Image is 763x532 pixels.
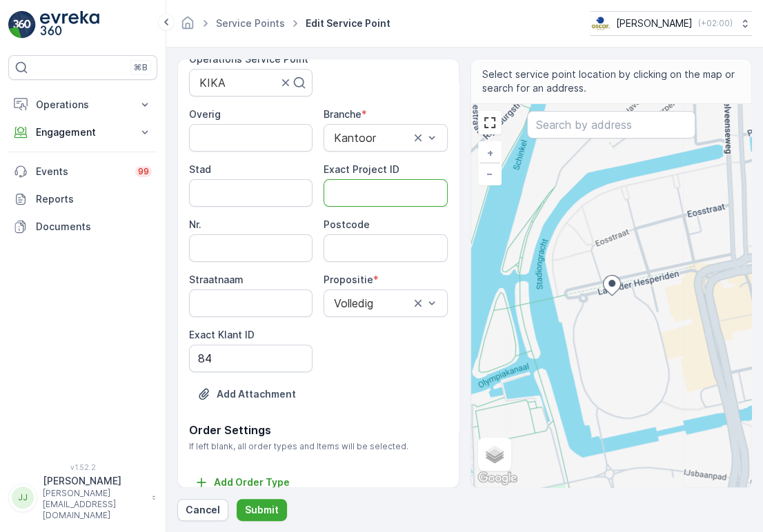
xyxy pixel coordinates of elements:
[180,21,195,32] a: Homepage
[186,503,220,517] p: Cancel
[189,218,201,230] label: Nr.
[189,441,448,452] span: If left blank, all order types and Items will be selected.
[8,474,157,521] button: JJ[PERSON_NAME][PERSON_NAME][EMAIL_ADDRESS][DOMAIN_NAME]
[36,125,130,139] p: Engagement
[189,474,295,491] button: Add Order Type
[479,163,500,184] a: Zoom Out
[36,98,130,112] p: Operations
[8,158,157,185] a: Events99
[36,220,152,234] p: Documents
[479,143,500,163] a: Zoom In
[216,17,285,29] a: Service Points
[189,53,308,65] label: Operations Service Point
[43,488,145,521] p: [PERSON_NAME][EMAIL_ADDRESS][DOMAIN_NAME]
[475,469,520,487] img: Google
[479,439,510,469] a: Layers
[698,18,733,29] p: ( +02:00 )
[189,329,255,340] label: Exact Klant ID
[138,166,149,177] p: 99
[189,163,211,175] label: Stad
[324,108,361,120] label: Branche
[214,475,290,489] p: Add Order Type
[527,111,695,139] input: Search by address
[8,185,157,213] a: Reports
[479,112,500,133] a: View Fullscreen
[189,383,304,405] button: Upload File
[36,165,127,178] p: Events
[217,387,296,401] p: Add Attachment
[324,274,373,285] label: Propositie
[8,213,157,241] a: Documents
[43,474,145,488] p: [PERSON_NAME]
[324,218,370,230] label: Postcode
[324,163,399,175] label: Exact Project ID
[8,463,157,471] span: v 1.52.2
[134,62,148,73] p: ⌘B
[8,11,36,39] img: logo
[616,17,693,30] p: [PERSON_NAME]
[591,16,611,31] img: basis-logo_rgb2x.png
[177,499,228,521] button: Cancel
[475,469,520,487] a: Open this area in Google Maps (opens a new window)
[487,147,493,158] span: +
[189,422,448,438] p: Order Settings
[482,68,741,95] span: Select service point location by clicking on the map or search for an address.
[189,274,244,285] label: Straatnaam
[237,499,287,521] button: Submit
[303,17,393,30] span: Edit Service Point
[189,108,221,120] label: Overig
[486,167,493,179] span: −
[8,119,157,146] button: Engagement
[591,11,752,36] button: [PERSON_NAME](+02:00)
[40,11,99,39] img: logo_light-DOdMpM7g.png
[12,487,34,509] div: JJ
[245,503,279,517] p: Submit
[8,91,157,119] button: Operations
[36,192,152,206] p: Reports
